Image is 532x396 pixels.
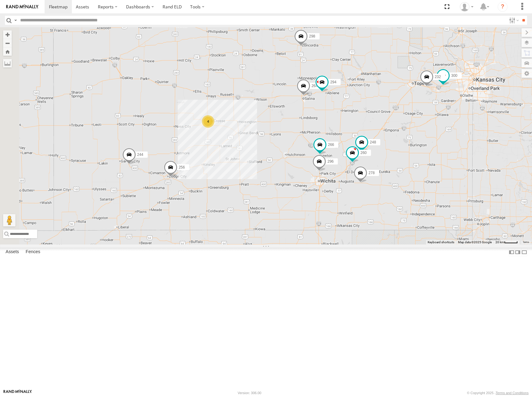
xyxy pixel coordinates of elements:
label: Fences [23,248,43,257]
span: 278 [368,171,375,175]
span: 298 [309,34,315,38]
span: 300 [451,73,457,78]
div: 4 [202,115,214,128]
label: Search Query [13,16,18,25]
div: Version: 306.00 [238,391,261,395]
label: Dock Summary Table to the Right [515,248,521,257]
label: Assets [2,248,22,257]
span: Map data ©2025 Google [458,240,492,244]
span: 294 [330,80,336,84]
div: © Copyright 2025 - [467,391,529,395]
span: 20 km [495,240,504,244]
span: 232 [435,75,441,79]
div: Shane Miller [458,2,476,11]
span: 264 [312,83,318,88]
a: Visit our Website [3,390,32,396]
label: Hide Summary Table [521,248,527,257]
span: 296 [327,159,334,164]
label: Search Filter Options [507,16,520,25]
label: Dock Summary Table to the Left [508,248,515,257]
label: Measure [3,59,12,68]
i: ? [498,2,508,12]
a: Terms and Conditions [496,391,529,395]
img: rand-logo.svg [6,5,38,9]
button: Drag Pegman onto the map to open Street View [3,214,15,227]
span: 256 [179,165,185,169]
span: 244 [137,152,143,157]
label: Map Settings [521,69,532,78]
span: 266 [328,143,334,147]
button: Keyboard shortcuts [428,240,454,244]
button: Map Scale: 20 km per 40 pixels [494,240,520,244]
span: 260 [360,151,367,155]
span: 248 [370,140,376,144]
a: Terms (opens in new tab) [523,241,529,243]
button: Zoom Home [3,47,12,56]
button: Zoom in [3,30,12,39]
button: Zoom out [3,39,12,47]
